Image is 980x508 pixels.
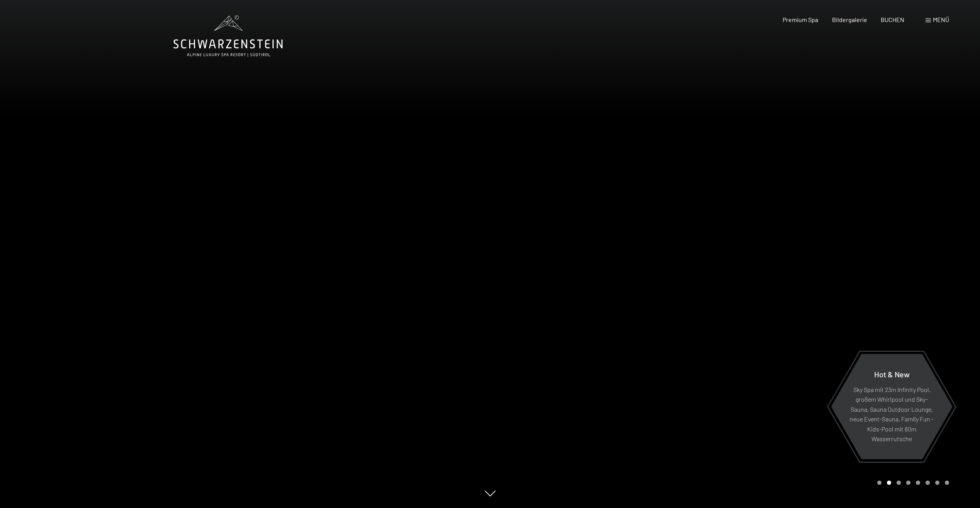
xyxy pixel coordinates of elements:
p: Sky Spa mit 23m Infinity Pool, großem Whirlpool und Sky-Sauna, Sauna Outdoor Lounge, neue Event-S... [850,384,934,444]
a: BUCHEN [881,16,904,23]
span: Hot & New [874,369,910,378]
div: Carousel Page 8 [945,481,949,485]
div: Carousel Page 4 [906,481,910,485]
div: Carousel Page 5 [916,481,920,485]
div: Carousel Page 7 [935,481,939,485]
div: Carousel Pagination [875,481,949,485]
div: Carousel Page 3 [897,481,901,485]
a: Hot & New Sky Spa mit 23m Infinity Pool, großem Whirlpool und Sky-Sauna, Sauna Outdoor Lounge, ne... [831,353,953,460]
div: Carousel Page 1 [877,481,881,485]
a: Premium Spa [783,16,818,23]
span: Menü [933,16,949,23]
div: Carousel Page 2 (Current Slide) [887,481,891,485]
a: Bildergalerie [832,16,867,23]
div: Carousel Page 6 [926,481,930,485]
